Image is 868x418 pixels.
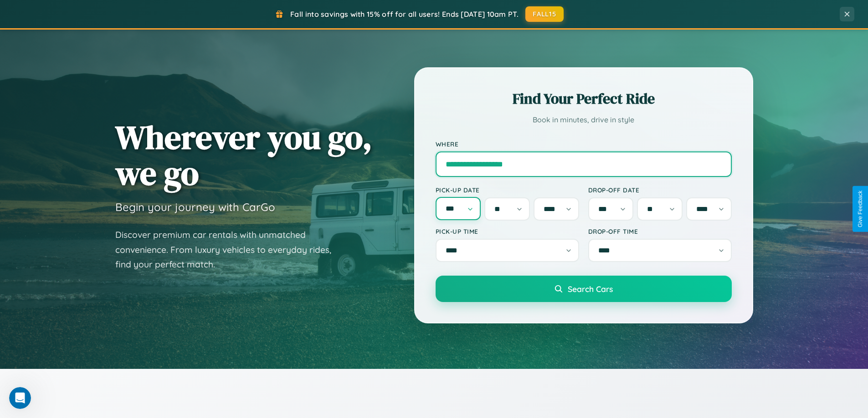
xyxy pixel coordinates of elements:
[115,200,275,214] h3: Begin your journey with CarGo
[568,284,613,294] span: Search Cars
[436,227,579,235] label: Pick-up Time
[436,186,579,194] label: Pick-up Date
[9,387,31,409] iframe: Intercom live chat
[436,276,732,302] button: Search Cars
[857,191,863,227] div: Give Feedback
[290,10,519,19] span: Fall into savings with 15% off for all users! Ends [DATE] 10am PT.
[436,89,732,109] h2: Find Your Perfect Ride
[115,227,343,272] p: Discover premium car rentals with unmatched convenience. From luxury vehicles to everyday rides, ...
[115,119,372,191] h1: Wherever you go, we go
[588,186,732,194] label: Drop-off Date
[436,140,732,148] label: Where
[436,113,732,126] p: Book in minutes, drive in style
[525,6,564,22] button: FALL15
[588,227,732,235] label: Drop-off Time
